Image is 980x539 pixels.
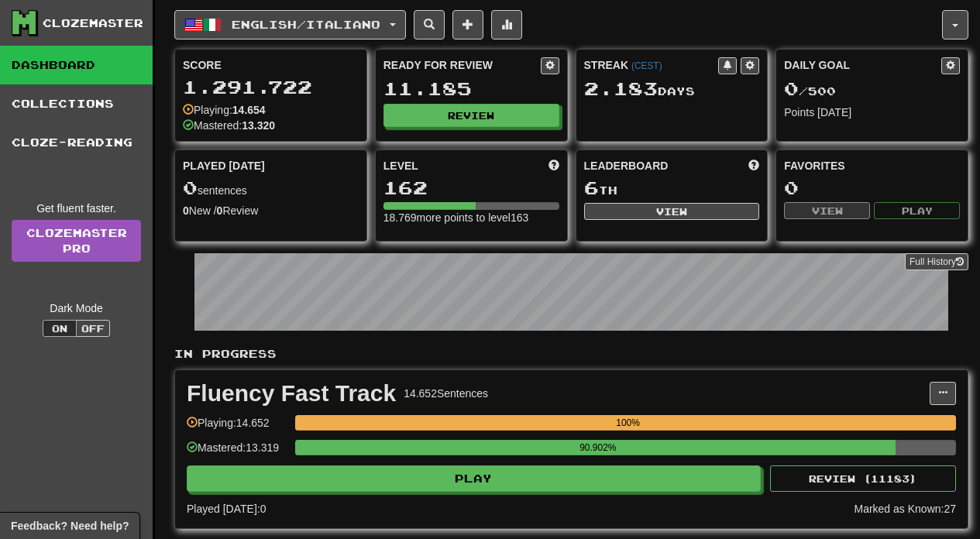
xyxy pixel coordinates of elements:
[174,10,406,39] button: English/Italiano
[784,202,870,219] button: View
[784,105,960,120] div: Points [DATE]
[232,18,380,31] span: English / Italiano
[404,386,488,401] div: 14.652 Sentences
[584,178,760,198] div: th
[770,465,956,492] button: Review (11183)
[383,178,559,197] div: 162
[854,501,956,517] div: Marked as Known: 27
[187,465,761,492] button: Play
[905,253,968,270] button: Full History
[383,210,559,225] div: 18.769 more points to level 163
[748,158,759,173] span: This week in points, UTC
[76,320,110,337] button: Off
[183,158,265,173] span: Played [DATE]
[12,300,141,316] div: Dark Mode
[183,203,359,218] div: New / Review
[584,177,599,198] span: 6
[383,79,559,98] div: 11.185
[784,158,960,173] div: Favorites
[874,202,960,219] button: Play
[631,60,662,71] a: (CEST)
[183,118,275,133] div: Mastered:
[183,77,359,97] div: 1.291.722
[183,57,359,73] div: Score
[548,158,559,173] span: Score more points to level up
[414,10,445,39] button: Search sentences
[183,177,198,198] span: 0
[183,102,266,118] div: Playing:
[12,220,141,262] a: ClozemasterPro
[584,77,658,99] span: 2.183
[584,203,760,220] button: View
[784,57,941,74] div: Daily Goal
[784,77,799,99] span: 0
[383,158,418,173] span: Level
[584,79,760,99] div: Day s
[300,415,956,431] div: 100%
[383,57,541,73] div: Ready for Review
[584,158,669,173] span: Leaderboard
[187,440,287,465] div: Mastered: 13.319
[12,201,141,216] div: Get fluent faster.
[300,440,896,455] div: 90.902%
[43,320,77,337] button: On
[183,178,359,198] div: sentences
[232,104,266,116] strong: 14.654
[43,15,143,31] div: Clozemaster
[217,204,223,217] strong: 0
[174,346,968,362] p: In Progress
[584,57,719,73] div: Streak
[452,10,483,39] button: Add sentence to collection
[11,518,129,534] span: Open feedback widget
[784,178,960,197] div: 0
[187,503,266,515] span: Played [DATE]: 0
[187,415,287,441] div: Playing: 14.652
[183,204,189,217] strong: 0
[383,104,559,127] button: Review
[491,10,522,39] button: More stats
[187,382,396,405] div: Fluency Fast Track
[784,84,836,98] span: / 500
[242,119,275,132] strong: 13.320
